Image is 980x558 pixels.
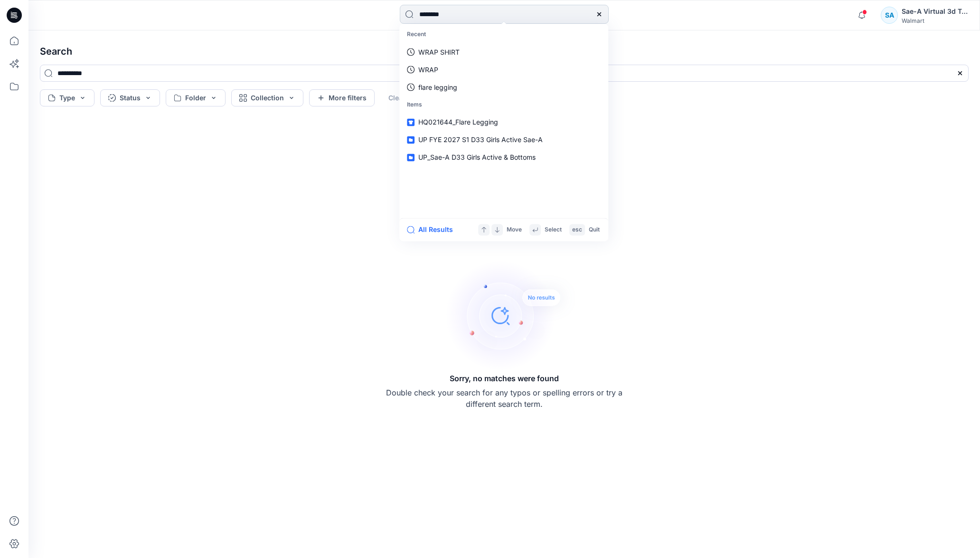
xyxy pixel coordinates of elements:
[545,225,562,235] p: Select
[418,65,438,75] p: WRAP
[445,259,578,373] img: Sorry, no matches were found
[881,7,898,24] div: SA
[902,6,968,17] div: Sae-A Virtual 3d Team
[401,96,606,114] p: Items
[418,82,457,92] p: flare legging
[386,387,623,410] p: Double check your search for any typos or spelling errors or try a different search term.
[231,89,303,106] button: Collection
[418,118,498,126] span: HQ021644_Flare Legging
[401,149,606,166] a: UP_Sae-A D33 Girls Active & Bottoms
[401,26,606,43] p: Recent
[401,78,606,96] a: flare legging
[572,225,582,235] p: esc
[450,373,559,384] h5: Sorry, no matches were found
[589,225,600,235] p: Quit
[902,17,968,24] div: Walmart
[309,89,375,106] button: More filters
[100,89,160,106] button: Status
[418,47,460,57] p: WRAP SHIRT
[401,43,606,61] a: WRAP SHIRT
[401,131,606,149] a: UP FYE 2027 S1 D33 Girls Active Sae-A
[418,154,536,162] span: UP_Sae-A D33 Girls Active & Bottoms
[401,114,606,131] a: HQ021644_Flare Legging
[32,38,976,65] h4: Search
[401,61,606,78] a: WRAP
[507,225,522,235] p: Move
[407,224,459,235] button: All Results
[40,89,94,106] button: Type
[166,89,226,106] button: Folder
[418,136,543,144] span: UP FYE 2027 S1 D33 Girls Active Sae-A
